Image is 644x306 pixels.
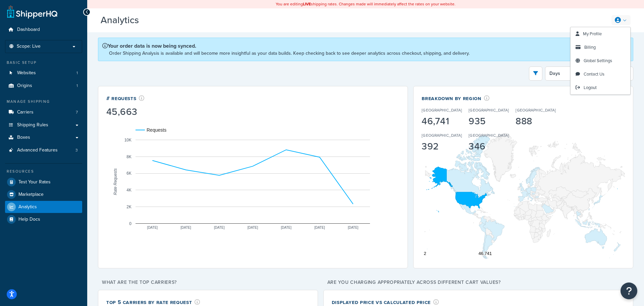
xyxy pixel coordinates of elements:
[5,60,82,65] div: Basic Setup
[76,83,78,89] span: 1
[5,67,82,79] li: Websites
[571,68,630,81] a: Contact Us
[422,107,462,113] p: [GEOGRAPHIC_DATA]
[113,168,118,195] text: Rate Requests
[18,179,51,185] span: Test Your Rates
[422,132,625,260] svg: A chart.
[18,217,40,222] span: Help Docs
[5,201,82,213] a: Analytics
[101,15,600,26] h3: Analytics
[584,71,604,77] span: Contact Us
[106,94,145,102] div: # Requests
[141,17,163,25] span: Beta
[180,225,191,229] text: [DATE]
[571,81,630,94] a: Logout
[422,94,604,102] div: Breakdown by Region
[98,278,318,287] p: What are the top carriers?
[147,225,158,229] text: [DATE]
[584,84,597,91] span: Logout
[17,83,32,89] span: Origins
[5,99,82,104] div: Manage Shipping
[102,42,470,50] p: Your order data is now being synced.
[126,188,131,192] text: 4K
[126,205,131,209] text: 2K
[469,107,509,113] p: [GEOGRAPHIC_DATA]
[5,188,82,201] a: Marketplace
[281,225,291,229] text: [DATE]
[422,132,462,138] p: [GEOGRAPHIC_DATA]
[348,225,359,229] text: [DATE]
[5,144,82,157] li: Advanced Features
[17,27,40,33] span: Dashboard
[479,251,492,256] text: 46,741
[76,110,78,115] span: 7
[248,225,258,229] text: [DATE]
[17,122,48,128] span: Shipping Rules
[106,107,145,117] div: 45,663
[422,117,462,126] div: 46,741
[126,154,131,159] text: 8K
[5,80,82,92] li: Origins
[314,225,325,229] text: [DATE]
[5,131,82,144] a: Boxes
[124,137,131,142] text: 10K
[147,127,166,133] text: Requests
[469,132,509,138] p: [GEOGRAPHIC_DATA]
[5,106,82,119] a: Carriers7
[323,278,633,287] p: Are you charging appropriately across different cart values?
[516,107,556,113] p: [GEOGRAPHIC_DATA]
[17,44,41,49] span: Scope: Live
[5,119,82,131] a: Shipping Rules
[18,204,37,210] span: Analytics
[106,118,399,246] svg: A chart.
[5,169,82,174] div: Resources
[76,70,78,76] span: 1
[5,24,82,36] a: Dashboard
[584,57,612,64] span: Global Settings
[571,54,630,68] a: Global Settings
[332,298,439,306] div: Displayed Price vs Calculated Price
[75,147,78,153] span: 3
[214,225,225,229] text: [DATE]
[5,106,82,119] li: Carriers
[5,144,82,157] a: Advanced Features3
[5,176,82,188] a: Test Your Rates
[17,110,34,115] span: Carriers
[17,70,36,76] span: Websites
[422,142,462,151] div: 392
[17,135,30,140] span: Boxes
[129,221,131,226] text: 0
[126,171,131,176] text: 6K
[106,298,200,306] div: Top 5 Carriers by Rate Request
[469,142,509,151] div: 346
[17,147,58,153] span: Advanced Features
[584,44,596,50] span: Billing
[5,80,82,92] a: Origins1
[516,117,556,126] div: 888
[303,1,311,7] b: LIVE
[109,50,470,57] p: Order Shipping Analysis is available and will become more insightful as your data builds. Keep ch...
[571,41,630,54] a: Billing
[18,192,44,198] span: Marketplace
[621,282,637,299] button: Open Resource Center
[529,67,542,81] button: open filter drawer
[583,31,602,37] span: My Profile
[424,251,426,256] text: 2
[571,27,630,41] a: My Profile
[469,117,509,126] div: 935
[5,213,82,225] a: Help Docs
[5,67,82,79] a: Websites1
